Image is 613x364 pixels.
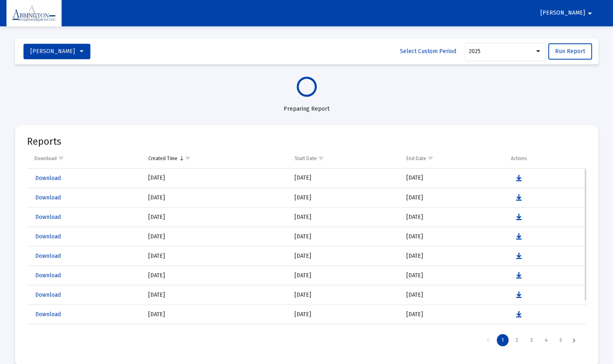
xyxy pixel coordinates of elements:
[540,334,552,346] div: Page 4
[548,43,592,60] button: Run Report
[289,169,400,188] td: [DATE]
[35,253,61,259] span: Download
[401,188,505,208] td: [DATE]
[35,214,61,221] span: Download
[289,227,400,246] td: [DATE]
[555,334,567,346] div: Page 5
[34,155,57,162] div: Download
[148,310,283,319] div: [DATE]
[148,155,177,162] div: Created Time
[289,246,400,266] td: [DATE]
[511,155,527,162] div: Actions
[497,334,508,346] div: Page 1
[27,137,61,146] mat-card-title: Reports
[401,285,505,305] td: [DATE]
[27,149,586,351] div: Data grid
[148,272,283,280] div: [DATE]
[30,48,75,55] span: [PERSON_NAME]
[15,97,598,113] div: Preparing Report
[401,208,505,227] td: [DATE]
[318,155,324,161] span: Show filter options for column 'Start Date'
[555,48,585,55] span: Run Report
[27,149,143,168] td: Column Download
[35,194,61,201] span: Download
[27,329,586,351] div: Page Navigation
[143,149,289,168] td: Column Created Time
[505,149,586,168] td: Column Actions
[148,233,283,241] div: [DATE]
[401,246,505,266] td: [DATE]
[185,155,191,161] span: Show filter options for column 'Created Time'
[295,155,317,162] div: Start Date
[540,10,585,17] span: [PERSON_NAME]
[289,149,400,168] td: Column Start Date
[406,155,426,162] div: End Date
[427,155,434,161] span: Show filter options for column 'End Date'
[469,48,481,55] span: 2025
[401,227,505,246] td: [DATE]
[23,44,90,59] button: [PERSON_NAME]
[148,174,283,182] div: [DATE]
[148,291,283,299] div: [DATE]
[401,169,505,188] td: [DATE]
[511,334,523,346] div: Page 2
[567,334,581,346] div: Next Page
[289,266,400,285] td: [DATE]
[525,334,538,346] div: Page 3
[35,233,61,240] span: Download
[400,48,456,55] span: Select Custom Period
[148,213,283,221] div: [DATE]
[401,266,505,285] td: [DATE]
[531,5,604,21] button: [PERSON_NAME]
[58,155,64,161] span: Show filter options for column 'Download'
[401,324,505,344] td: [DATE]
[401,305,505,324] td: [DATE]
[401,149,505,168] td: Column End Date
[35,175,61,182] span: Download
[13,5,56,21] img: Dashboard
[585,5,595,21] mat-icon: arrow_drop_down
[148,252,283,260] div: [DATE]
[289,188,400,208] td: [DATE]
[289,208,400,227] td: [DATE]
[35,311,61,318] span: Download
[148,194,283,202] div: [DATE]
[289,324,400,344] td: [DATE]
[289,305,400,324] td: [DATE]
[35,291,61,298] span: Download
[481,334,495,346] div: Previous Page
[289,285,400,305] td: [DATE]
[35,272,61,279] span: Download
